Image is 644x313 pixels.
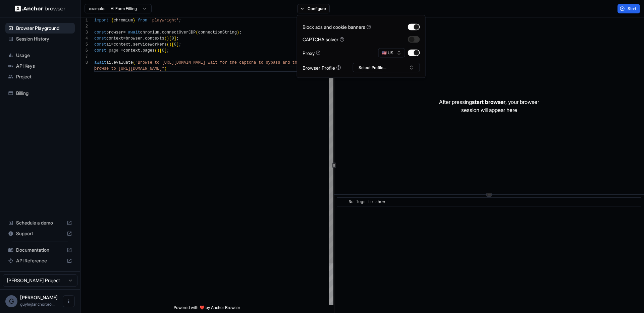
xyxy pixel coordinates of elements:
[249,60,302,65] span: cha to bypass and then
[628,6,637,11] span: Start
[16,52,72,59] span: Usage
[106,30,123,35] span: browser
[179,42,181,47] span: ;
[169,42,171,47] span: )
[16,25,72,32] span: Browser Playground
[106,36,123,41] span: context
[353,63,420,72] button: Select Profile...
[80,23,88,29] div: 2
[80,48,88,54] div: 6
[196,30,198,35] span: (
[106,60,111,65] span: ai
[5,295,17,307] div: G
[16,257,64,264] span: API Reference
[167,48,169,53] span: ;
[80,36,88,42] div: 4
[176,42,179,47] span: ]
[5,88,75,99] div: Billing
[157,48,159,53] span: )
[109,48,118,53] span: page
[174,305,240,313] span: Powered with ❤️ by Anchor Browser
[145,36,164,41] span: contexts
[130,42,133,47] span: .
[114,18,133,23] span: chromium
[472,99,505,105] span: start browser
[349,200,385,204] span: No logs to show
[16,247,64,253] span: Documentation
[162,30,196,35] span: connectOverCDP
[167,42,169,47] span: (
[198,30,237,35] span: connectionString
[20,302,55,307] span: guyh@anchorbrowser.io
[123,48,140,53] span: context
[5,228,75,239] div: Support
[94,30,106,35] span: const
[378,48,405,58] button: 🇺🇸 US
[164,48,167,53] span: ]
[94,36,106,41] span: const
[80,42,88,48] div: 5
[179,18,181,23] span: ;
[128,30,140,35] span: await
[133,42,167,47] span: serviceWorkers
[138,18,148,23] span: from
[126,36,143,41] span: browser
[297,4,330,13] button: Configure
[5,255,75,266] div: API Reference
[174,42,176,47] span: 0
[5,23,75,34] div: Browser Playground
[159,48,162,53] span: [
[5,217,75,228] div: Schedule a demo
[171,42,174,47] span: [
[140,48,143,53] span: .
[5,61,75,71] div: API Keys
[16,230,64,237] span: Support
[439,98,539,114] p: After pressing , your browser session will appear here
[159,30,162,35] span: .
[15,5,65,12] img: Anchor Logo
[94,18,109,23] span: import
[303,23,371,30] div: Block ads and cookie banners
[111,42,113,47] span: =
[5,245,75,255] div: Documentation
[94,66,164,71] span: browse to [URL][DOMAIN_NAME]"
[303,36,344,43] div: CAPTCHA solver
[16,73,72,80] span: Project
[121,48,123,53] span: =
[5,34,75,44] div: Session History
[20,295,58,300] span: Guy Hayou
[5,71,75,82] div: Project
[143,36,145,41] span: .
[123,30,125,35] span: =
[80,60,88,66] div: 8
[111,18,113,23] span: {
[114,42,130,47] span: context
[140,30,160,35] span: chromium
[133,18,135,23] span: }
[135,60,249,65] span: "Browse to [URL][DOMAIN_NAME] wait for the capt
[133,60,135,65] span: (
[150,18,179,23] span: 'playwright'
[94,60,106,65] span: await
[618,4,640,13] button: Start
[80,54,88,60] div: 7
[94,48,106,53] span: const
[237,30,239,35] span: )
[176,36,179,41] span: ;
[114,60,133,65] span: evaluate
[123,36,125,41] span: =
[106,42,111,47] span: ai
[164,66,167,71] span: )
[89,6,105,11] span: example:
[239,30,241,35] span: ;
[5,50,75,61] div: Usage
[164,36,167,41] span: (
[167,36,169,41] span: )
[111,60,113,65] span: .
[174,36,176,41] span: ]
[162,48,164,53] span: 0
[340,199,344,205] span: ​
[155,48,157,53] span: (
[80,17,88,23] div: 1
[16,36,72,42] span: Session History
